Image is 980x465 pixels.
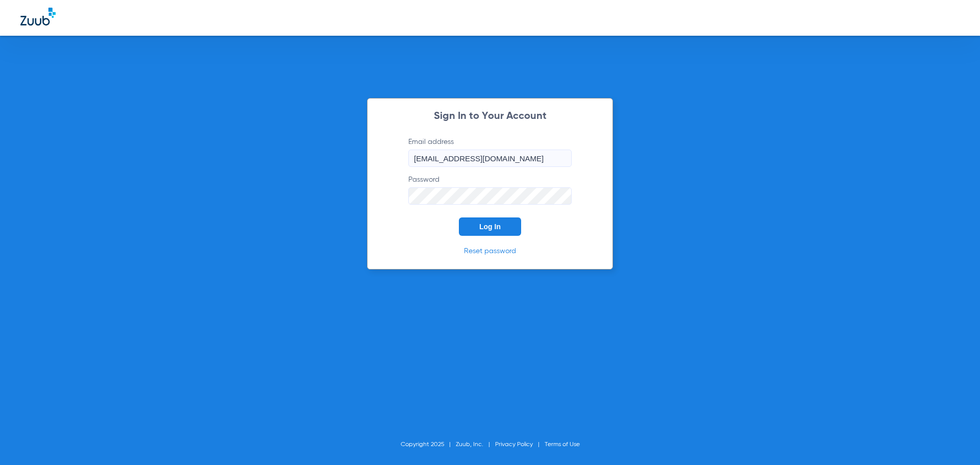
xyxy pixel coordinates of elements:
[408,150,572,167] input: Email address
[459,217,521,236] button: Log In
[456,439,495,450] li: Zuub, Inc.
[545,442,580,448] a: Terms of Use
[479,223,501,231] span: Log In
[408,187,572,205] input: Password
[408,137,572,167] label: Email address
[20,8,56,26] img: Zuub Logo
[393,111,587,121] h2: Sign In to Your Account
[408,175,572,205] label: Password
[401,439,456,450] li: Copyright 2025
[464,248,516,255] a: Reset password
[495,442,533,448] a: Privacy Policy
